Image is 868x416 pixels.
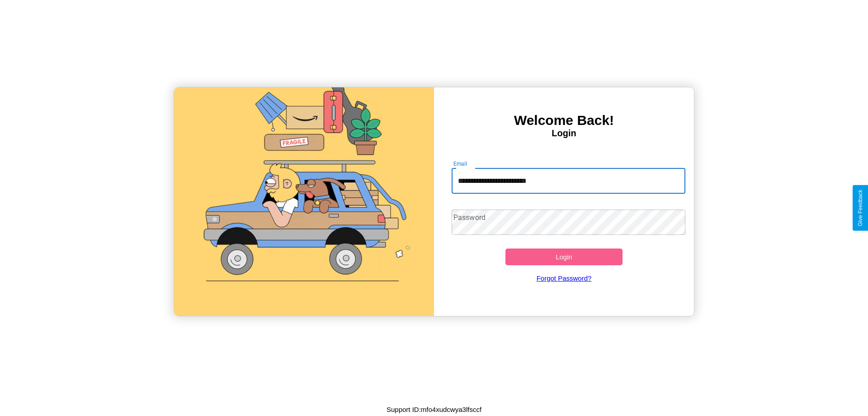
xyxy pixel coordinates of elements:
[434,128,694,139] h4: Login
[447,265,681,291] a: Forgot Password?
[453,160,467,167] label: Email
[505,249,623,265] button: Login
[387,403,481,416] p: Support ID: mfo4xudcwya3lfsccf
[434,113,694,128] h3: Welcome Back!
[174,87,434,316] img: gif
[857,190,863,226] div: Give Feedback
